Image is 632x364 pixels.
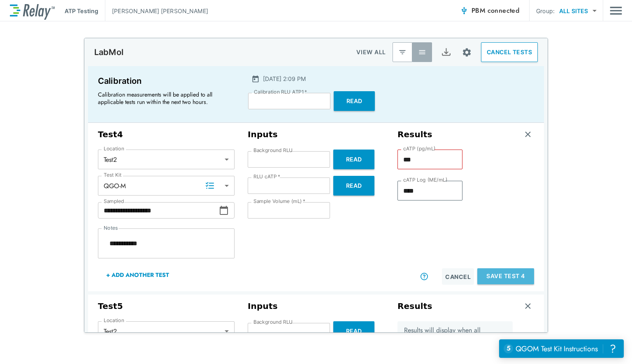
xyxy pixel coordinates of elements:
img: View All [418,48,426,56]
button: CANCEL TESTS [481,42,538,62]
h3: Inputs [248,301,384,311]
p: Calibration [98,74,233,88]
button: PBM connected [457,2,523,19]
img: Export Icon [441,47,451,58]
img: Drawer Icon [610,3,622,18]
img: Connected Icon [460,7,468,15]
label: Location [104,318,124,323]
img: LuminUltra Relay [10,2,55,20]
label: RLU cATP [253,174,280,180]
label: cATP Log (ME/mL) [403,177,447,183]
label: Calibration RLU ATP1 [254,89,307,95]
label: Background RLU [253,319,293,325]
p: [PERSON_NAME] [PERSON_NAME] [112,7,208,15]
span: PBM [472,5,519,16]
p: Results will display when all and are filled. [404,325,507,345]
h3: Results [397,301,432,311]
button: Export [436,42,456,62]
img: Latest [398,48,407,56]
label: Background RLU [253,147,293,153]
label: cATP (pg/mL) [403,146,436,152]
button: Read [334,91,375,111]
div: Test2 [98,323,235,339]
button: Read [333,176,374,196]
p: VIEW ALL [356,47,386,57]
p: ATP Testing [65,7,98,15]
button: Read [333,150,374,169]
label: Location [104,146,124,152]
input: Choose date, selected date is Sep 2, 2025 [98,202,219,219]
img: Settings Icon [462,47,472,58]
label: Sample Volume (mL) [253,198,305,204]
div: QGO-M [98,177,235,194]
label: Notes [104,225,118,231]
button: Main menu [610,3,622,18]
img: Calender Icon [251,75,260,83]
h3: Results [397,129,432,140]
button: Save Test 4 [477,268,534,284]
h3: Test 5 [98,301,235,311]
img: Remove [524,302,532,310]
button: + Add Another Test [98,265,177,285]
div: Test2 [98,151,235,168]
p: LabMol [94,47,123,57]
p: Group: [536,7,555,15]
span: connected [488,6,520,15]
p: [DATE] 2:09 PM [263,74,306,83]
button: Read [333,321,374,341]
button: Site setup [456,41,478,63]
label: Test Kit [104,172,122,178]
img: Remove [524,130,532,138]
h3: Test 4 [98,129,235,140]
p: Calibration measurements will be applied to all applicable tests run within the next two hours. [98,91,230,106]
label: Sampled [104,198,124,204]
iframe: Resource center [499,339,624,358]
button: Cancel [442,268,474,285]
h3: Inputs [248,129,384,140]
